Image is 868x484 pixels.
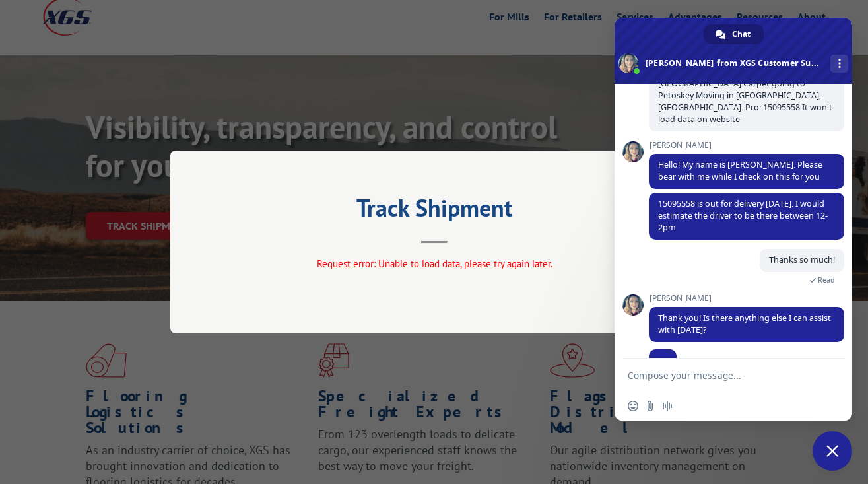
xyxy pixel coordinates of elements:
h2: Track Shipment [236,199,632,224]
div: Chat [704,24,764,44]
span: Insert an emoji [628,401,638,411]
div: Close chat [813,431,852,471]
span: [PERSON_NAME] [649,294,844,303]
span: 15095558 is out for delivery [DATE]. I would estimate the driver to be there between 12-2pm [658,198,828,233]
span: Hello! My name is [PERSON_NAME]. Please bear with me while I check on this for you [658,159,822,182]
span: Thank you! Is there anything else I can assist with [DATE]? [658,312,831,335]
span: [PERSON_NAME] [649,141,844,150]
span: Audio message [662,401,673,411]
span: Send a file [645,401,655,411]
textarea: Compose your message... [628,370,810,382]
div: More channels [830,55,848,73]
span: Thanks so much! [769,254,835,265]
span: tracking shipment from [GEOGRAPHIC_DATA] Carpet going to Petoskey Moving in [GEOGRAPHIC_DATA], [G... [658,66,832,125]
span: Chat [732,24,751,44]
span: Request error: Unable to load data, please try again later. [316,258,552,270]
span: Read [818,275,835,285]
